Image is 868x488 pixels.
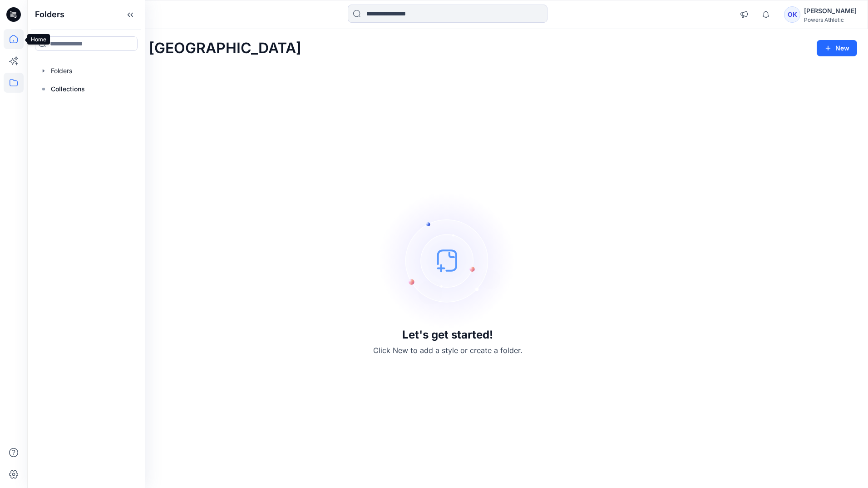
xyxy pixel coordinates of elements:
[804,16,857,23] div: Powers Athletic
[38,40,301,57] h2: Welcome back, [GEOGRAPHIC_DATA]
[817,40,857,56] button: New
[784,6,800,23] div: OK
[804,5,857,16] div: [PERSON_NAME]
[402,329,493,341] h3: Let's get started!
[373,345,522,356] p: Click New to add a style or create a folder.
[51,84,85,95] p: Collections
[380,192,516,329] img: empty-state-image.svg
